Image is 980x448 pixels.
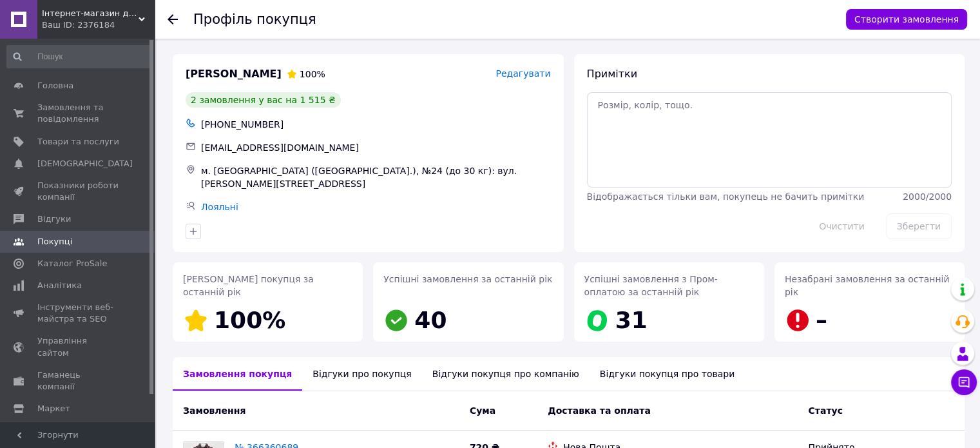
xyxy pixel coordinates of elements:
span: Замовлення та повідомлення [37,102,119,125]
span: Інструменти веб-майстра та SEO [37,302,119,325]
button: Створити замовлення [846,9,967,30]
a: Лояльні [201,202,238,212]
div: 2 замовлення у вас на 1 515 ₴ [186,92,341,108]
span: Доставка та оплата [548,405,651,416]
h1: Профіль покупця [193,12,316,27]
span: [DEMOGRAPHIC_DATA] [37,158,133,170]
span: Примітки [587,68,637,80]
span: Маркет [37,403,70,414]
span: Головна [37,80,73,92]
span: Аналітика [37,280,82,291]
span: Успішні замовлення з Пром-оплатою за останній рік [584,274,718,297]
span: – [816,307,827,333]
span: Гаманець компанії [37,369,119,393]
span: Відгуки [37,213,71,225]
div: Відгуки про покупця [302,357,421,391]
span: Каталог ProSale [37,258,107,269]
span: Товари та послуги [37,136,119,148]
span: Cума [470,405,495,416]
div: [PHONE_NUMBER] [198,115,553,133]
span: Показники роботи компанії [37,180,119,203]
span: Статус [808,405,842,416]
div: Замовлення покупця [173,357,302,391]
span: 2000 / 2000 [903,191,952,202]
span: Покупці [37,236,72,248]
div: Повернутися назад [168,13,178,26]
span: Редагувати [495,68,550,79]
span: 100% [300,69,325,79]
span: 31 [615,307,648,333]
span: Успішні замовлення за останній рік [383,274,552,284]
span: [EMAIL_ADDRESS][DOMAIN_NAME] [201,142,359,153]
button: Чат з покупцем [951,369,977,395]
span: 100% [214,307,285,333]
div: Ваш ID: 2376184 [42,19,155,31]
span: [PERSON_NAME] [186,67,282,82]
span: Відображається тільки вам, покупець не бачить примітки [587,191,865,202]
span: Замовлення [183,405,245,416]
span: [PERSON_NAME] покупця за останній рік [183,274,314,297]
div: Відгуки покупця про компанію [422,357,590,391]
input: Пошук [6,45,152,68]
div: м. [GEOGRAPHIC_DATA] ([GEOGRAPHIC_DATA].), №24 (до 30 кг): вул. [PERSON_NAME][STREET_ADDRESS] [198,162,553,193]
span: Інтернет-магазин дитячого одягу "Дітки-цукерочки" [42,8,139,19]
div: Відгуки покупця про товари [590,357,745,391]
span: Управління сайтом [37,335,119,358]
span: 40 [414,307,447,333]
span: Незабрані замовлення за останній рік [785,274,950,297]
